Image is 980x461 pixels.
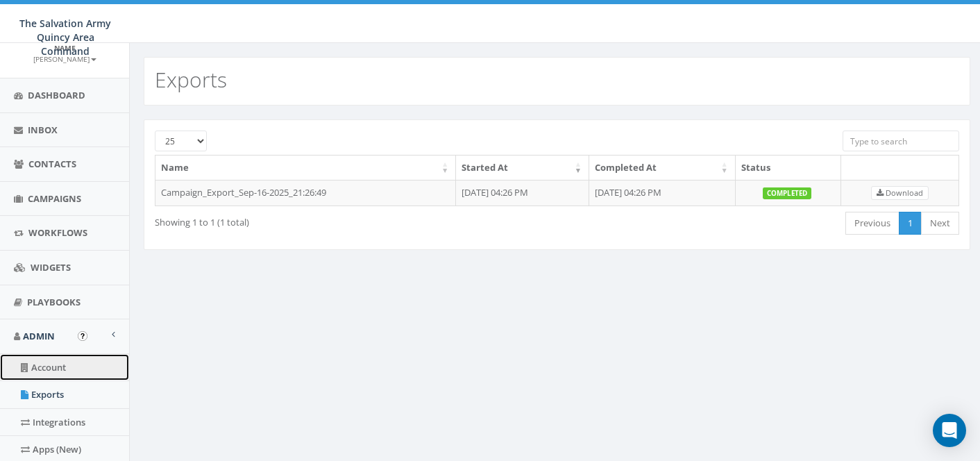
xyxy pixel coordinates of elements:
[28,89,85,101] span: Dashboard
[155,156,456,180] th: Name: activate to sort column ascending
[27,296,81,308] span: Playbooks
[28,124,58,136] span: Inbox
[763,187,811,200] label: completed
[23,330,55,342] span: Admin
[845,212,899,235] a: Previous
[456,156,589,180] th: Started At: activate to sort column ascending
[28,192,81,205] span: Campaigns
[877,187,923,198] span: Download
[155,68,227,91] h2: Exports
[736,156,841,180] th: Status
[456,180,589,206] td: [DATE] 04:26 PM
[155,180,456,206] td: Campaign_Export_Sep-16-2025_21:26:49
[19,17,111,58] span: The Salvation Army Quincy Area Command
[589,180,736,206] td: [DATE] 04:26 PM
[78,331,87,341] button: Open In-App Guide
[899,212,922,235] a: 1
[871,186,929,201] a: Download
[33,54,96,64] small: [PERSON_NAME]
[155,210,478,229] div: Showing 1 to 1 (1 total)
[843,131,959,151] input: Type to search
[31,261,71,274] span: Widgets
[921,212,959,235] a: Next
[933,414,966,447] div: Open Intercom Messenger
[589,156,736,180] th: Completed At: activate to sort column ascending
[33,52,96,65] a: [PERSON_NAME]
[28,158,76,170] span: Contacts
[28,226,87,239] span: Workflows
